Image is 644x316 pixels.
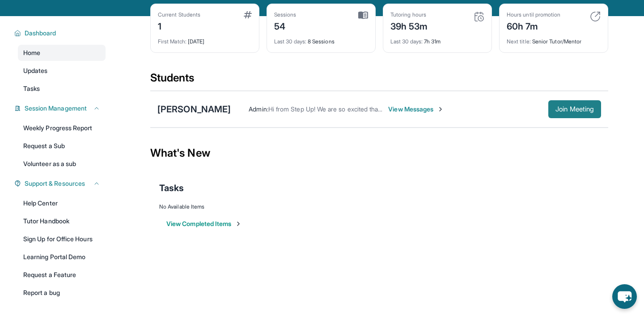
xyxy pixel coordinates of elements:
[166,219,242,228] button: View Completed Items
[18,120,106,136] a: Weekly Progress Report
[274,38,306,45] span: Last 30 days :
[150,71,608,90] div: Students
[18,267,106,283] a: Request a Feature
[390,33,484,45] div: 7h 31m
[18,285,106,301] a: Report a bug
[159,182,184,194] span: Tasks
[25,29,56,38] span: Dashboard
[158,18,200,33] div: 1
[18,195,106,211] a: Help Center
[390,11,428,18] div: Tutoring hours
[358,11,368,19] img: card
[159,203,599,210] div: No Available Items
[18,231,106,247] a: Sign Up for Office Hours
[158,11,200,18] div: Current Students
[23,84,40,93] span: Tasks
[274,11,297,18] div: Sessions
[274,18,297,33] div: 54
[507,38,531,45] span: Next title :
[555,107,594,112] span: Join Meeting
[249,105,268,113] span: Admin :
[21,29,100,38] button: Dashboard
[390,38,423,45] span: Last 30 days :
[274,33,368,45] div: 8 Sessions
[158,38,186,45] span: First Match :
[18,45,106,61] a: Home
[25,179,85,188] span: Support & Resources
[590,11,601,22] img: card
[21,179,100,188] button: Support & Resources
[507,33,601,45] div: Senior Tutor/Mentor
[507,18,560,33] div: 60h 7m
[18,138,106,154] a: Request a Sub
[23,66,48,75] span: Updates
[388,105,444,114] span: View Messages
[437,106,444,113] img: Chevron-Right
[18,81,106,97] a: Tasks
[18,156,106,172] a: Volunteer as a sub
[158,33,252,45] div: [DATE]
[612,284,637,309] button: chat-button
[150,133,608,173] div: What's New
[18,249,106,265] a: Learning Portal Demo
[23,48,40,57] span: Home
[474,11,484,22] img: card
[548,100,601,118] button: Join Meeting
[244,11,252,18] img: card
[18,63,106,79] a: Updates
[390,18,428,33] div: 39h 53m
[18,213,106,229] a: Tutor Handbook
[21,104,100,113] button: Session Management
[157,103,231,115] div: [PERSON_NAME]
[25,104,87,113] span: Session Management
[507,11,560,18] div: Hours until promotion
